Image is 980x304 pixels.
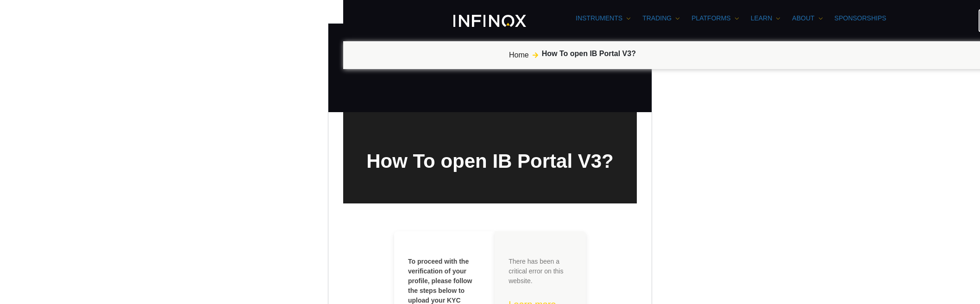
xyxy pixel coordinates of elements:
a: Learn [751,13,781,23]
span: How To open IB Portal V3? [542,48,636,59]
img: arrow-right [533,52,538,58]
p: There has been a critical error on this website. [509,257,572,286]
a: INFINOX Logo [453,15,548,27]
a: Home [509,50,529,61]
a: ABOUT [792,13,823,23]
a: SPONSORSHIPS [835,13,886,23]
h2: How To open IB Portal V3? [352,149,628,173]
a: PLATFORMS [691,13,739,23]
a: TRADING [642,13,680,23]
a: Instruments [576,13,631,23]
